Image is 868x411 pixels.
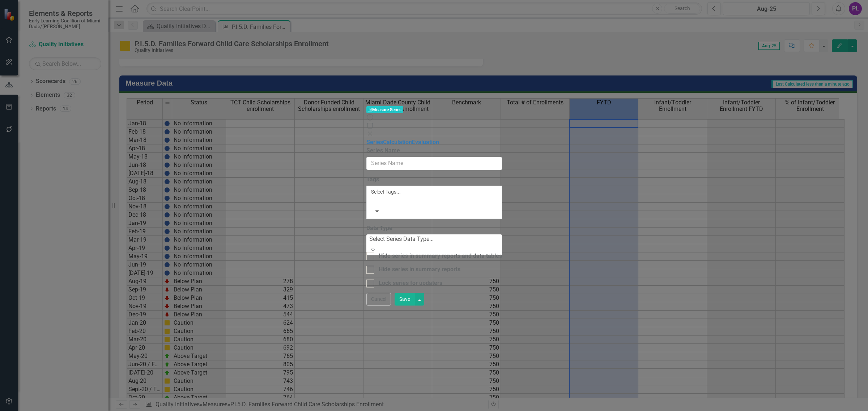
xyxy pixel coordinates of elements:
[366,293,391,306] button: Cancel
[395,293,415,306] button: Save
[366,157,502,170] input: Series Name
[412,139,439,146] a: Evaluation
[366,106,404,113] span: Measure Series
[379,279,442,287] div: Lock series for updaters
[369,235,434,243] div: Select Series Data Type...
[366,224,502,233] label: Data Type
[379,265,460,274] div: Hide series in summary reports
[366,139,383,146] a: Series
[371,188,497,195] div: Select Tags...
[383,139,412,146] a: Calculation
[366,147,502,155] label: Series Name
[379,252,502,260] div: Hide series in summary reports and data tables
[366,176,502,184] label: Tags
